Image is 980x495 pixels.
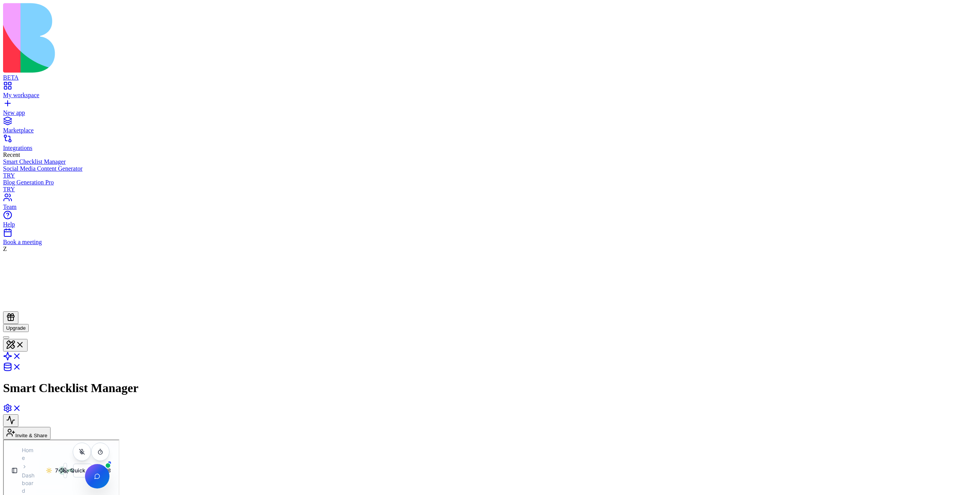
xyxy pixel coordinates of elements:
img: logo [3,3,311,73]
div: BETA [3,74,977,81]
a: Integrations [3,138,977,151]
div: New app [3,109,977,116]
a: Social Media Content GeneratorTRY [3,165,977,179]
div: Perfect! [54,26,63,34]
span: Dashboard [18,32,31,54]
button: Quick Actions [69,23,88,37]
a: Upgrade [3,324,29,331]
div: TRY [3,186,977,193]
a: Help [3,214,977,228]
button: Invite & Share [3,427,51,440]
a: BETA [3,67,977,81]
div: Social Media Content Generator [3,165,977,172]
div: Help [3,221,977,228]
span: Dashboard [18,31,31,54]
a: Smart Checklist Manager [3,158,977,165]
div: Marketplace [3,127,977,134]
h1: Smart Checklist Manager [3,381,977,395]
div: TRY [3,172,977,179]
a: Book a meeting [3,232,977,246]
a: Home [18,6,31,21]
div: Blog Generation Pro [3,179,977,186]
div: Book a meeting [3,239,977,246]
button: 72°FPerfect! [38,24,60,36]
nav: breadcrumb [18,6,31,54]
button: Upgrade [3,324,29,332]
div: Team [3,204,977,210]
div: My workspace [3,92,977,99]
a: My workspace [3,85,977,99]
a: Blog Generation ProTRY [3,179,977,193]
a: Marketplace [3,120,977,134]
div: Integrations [3,145,977,151]
span: Recent [3,151,20,158]
span: Z [3,246,7,252]
a: New app [3,103,977,116]
a: Team [3,197,977,210]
